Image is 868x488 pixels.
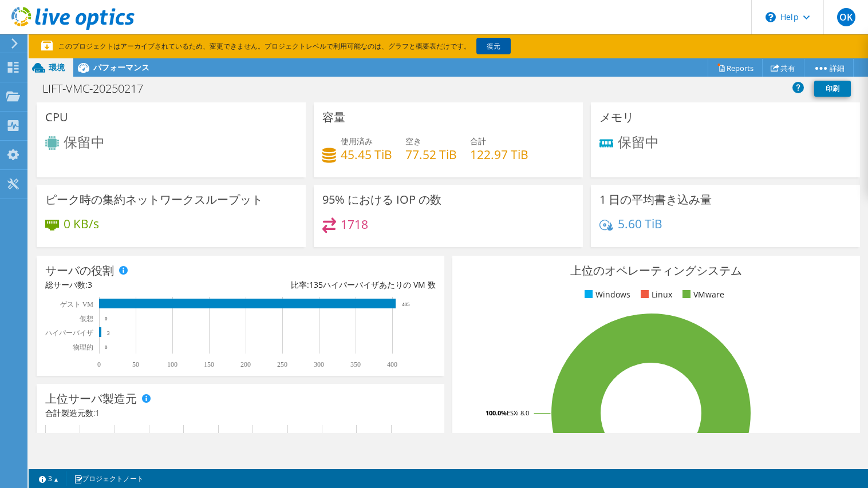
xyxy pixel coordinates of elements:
[461,264,851,277] h3: 上位のオペレーティングシステム
[132,360,139,368] text: 50
[45,193,263,206] h3: ピーク時の集約ネットワークスループット
[167,360,177,368] text: 100
[814,81,851,97] a: 印刷
[618,217,662,230] h4: 5.60 TiB
[486,408,507,417] tspan: 100.0%
[314,360,324,368] text: 300
[708,59,763,77] a: Reports
[97,360,101,368] text: 0
[762,59,804,77] a: 共有
[582,288,630,301] li: Windows
[31,471,66,486] a: 3
[766,12,776,22] svg: \n
[41,40,602,53] p: このプロジェクトはアーカイブされているため、変更できません。プロジェクトレベルで利用可能なのは、グラフと概要表だけです。
[204,360,214,368] text: 150
[240,279,436,291] div: 比率: ハイパーバイザあたりの VM 数
[387,360,397,368] text: 400
[64,132,105,151] span: 保留中
[45,264,114,277] h3: サーバの役割
[680,288,724,301] li: VMware
[804,59,854,77] a: 詳細
[37,82,161,95] h1: LIFT-VMC-20250217
[105,344,108,350] text: 0
[638,288,672,301] li: Linux
[341,148,392,161] h4: 45.45 TiB
[322,193,441,206] h3: 95% における IOP の数
[837,8,855,26] span: OK
[88,279,92,290] span: 3
[405,136,421,146] span: 空き
[599,193,712,206] h3: 1 日の平均書き込み量
[45,111,68,124] h3: CPU
[66,471,152,486] a: プロジェクトノート
[470,148,528,161] h4: 122.97 TiB
[240,360,251,368] text: 200
[60,300,94,308] text: ゲスト VM
[45,329,93,337] text: ハイパーバイザ
[350,360,361,368] text: 350
[49,62,65,73] span: 環境
[341,218,368,231] h4: 1718
[45,392,137,405] h3: 上位サーバ製造元
[95,407,100,418] span: 1
[45,407,436,419] h4: 合計製造元数:
[277,360,287,368] text: 250
[93,62,149,73] span: パフォーマンス
[73,343,93,351] text: 物理的
[618,132,659,151] span: 保留中
[470,136,486,146] span: 合計
[405,148,457,161] h4: 77.52 TiB
[402,301,410,307] text: 405
[599,111,634,124] h3: メモリ
[309,279,323,290] span: 135
[64,217,99,230] h4: 0 KB/s
[341,136,373,146] span: 使用済み
[322,111,345,124] h3: 容量
[79,315,93,323] text: 仮想
[105,316,108,322] text: 0
[476,38,511,54] a: 復元
[45,279,240,291] div: 総サーバ数:
[507,408,529,417] tspan: ESXi 8.0
[107,330,110,336] text: 3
